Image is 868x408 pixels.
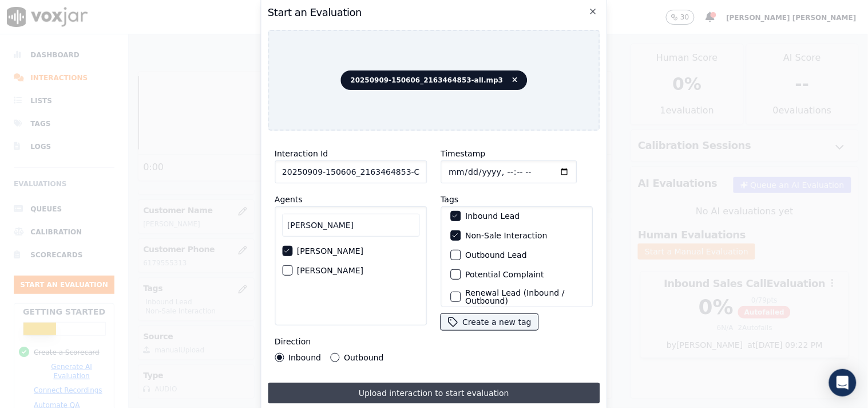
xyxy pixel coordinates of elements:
[465,251,527,259] label: Outbound Lead
[282,214,419,237] input: Search Agents...
[441,314,538,330] button: Create a new tag
[465,212,520,220] label: Inbound Lead
[288,354,321,362] label: Inbound
[344,354,383,362] label: Outbound
[441,195,458,204] label: Tags
[441,149,485,158] label: Timestamp
[275,149,328,158] label: Interaction Id
[268,5,600,21] h2: Start an Evaluation
[829,369,857,397] div: Open Intercom Messenger
[465,232,547,240] label: Non-Sale Interaction
[297,266,363,274] label: [PERSON_NAME]
[275,160,427,183] input: reference id, file name, etc
[465,289,583,305] label: Renewal Lead (Inbound / Outbound)
[268,383,600,403] button: Upload interaction to start evaluation
[275,337,311,346] label: Direction
[341,70,528,90] span: 20250909-150606_2163464853-all.mp3
[465,270,544,278] label: Potential Complaint
[297,247,363,255] label: [PERSON_NAME]
[275,195,303,204] label: Agents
